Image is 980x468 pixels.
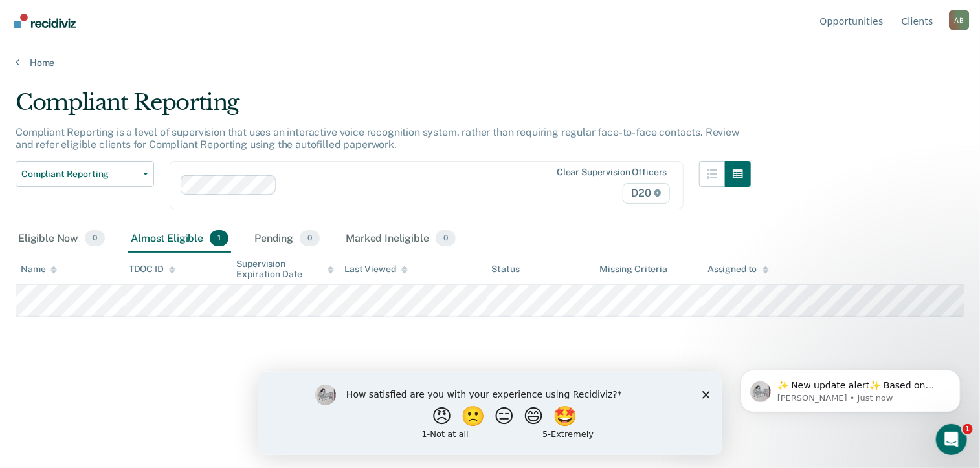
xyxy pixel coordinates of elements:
div: Compliant Reporting [16,89,751,126]
div: Pending0 [252,225,322,253]
button: Profile dropdown button [949,10,970,30]
p: Compliant Reporting is a level of supervision that uses an interactive voice recognition system, ... [16,126,739,151]
span: Compliant Reporting [21,169,138,180]
div: Marked Ineligible0 [343,225,458,253]
div: TDOC ID [129,264,175,275]
p: Message from Kim, sent Just now [56,50,223,61]
div: Supervision Expiration Date [237,259,335,281]
div: Last Viewed [344,264,407,275]
div: Name [21,264,57,275]
iframe: Intercom notifications message [721,343,980,433]
div: Status [492,264,520,275]
span: 0 [300,230,320,247]
a: Home [16,57,964,69]
iframe: Intercom live chat [936,424,967,455]
button: Compliant Reporting [16,161,154,187]
iframe: Survey by Kim from Recidiviz [258,372,722,455]
span: 0 [85,230,105,247]
div: Missing Criteria [599,264,667,275]
div: Eligible Now0 [16,225,107,253]
div: Assigned to [707,264,768,275]
div: Almost Eligible1 [128,225,231,253]
span: 1 [210,230,228,247]
img: Recidiviz [14,14,76,28]
span: 0 [436,230,456,247]
div: Clear supervision officers [557,167,667,178]
span: 1 [963,424,973,434]
div: A B [949,10,970,30]
span: D20 [623,183,669,204]
span: ✨ New update alert✨ Based on your feedback, we've made a few updates we wanted to share. 1. We ha... [56,37,223,292]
